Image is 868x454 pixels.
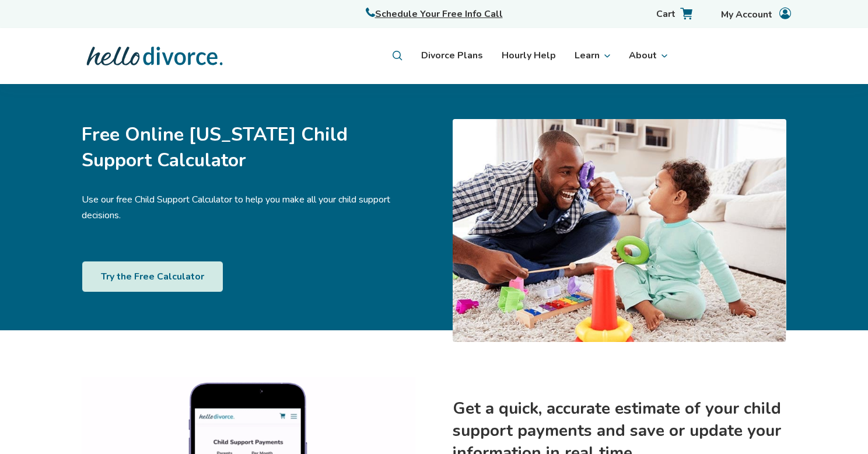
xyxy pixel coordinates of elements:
[568,43,617,68] li: Learn
[82,193,390,222] span: Use our free Child Support Calculator to help you make all your child support decisions.
[679,41,785,71] iframe: Embedded CTA
[702,6,791,23] a: Account
[453,119,786,342] img: dad-and-baby-playing-2-small
[721,7,777,23] span: My Account
[637,6,692,22] a: Cart with 0 items
[366,6,503,22] a: Schedule Your Free Info Call
[656,6,680,22] span: Cart
[421,48,483,64] a: Divorce Plans
[82,122,348,173] span: Free Online [US_STATE] Child Support Calculator
[502,48,556,64] a: Hourly Help
[82,261,223,292] a: Try the Free Calculator
[622,43,674,68] li: About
